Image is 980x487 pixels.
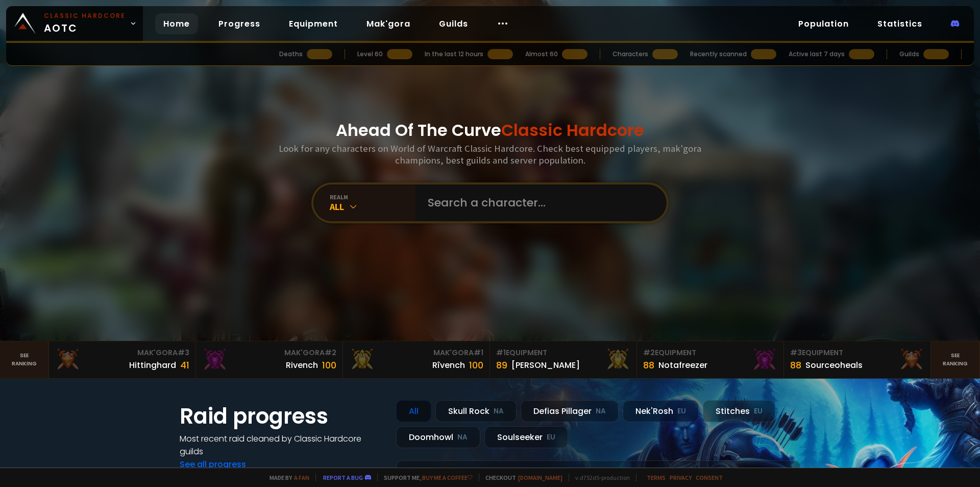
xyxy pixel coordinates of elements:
span: # 2 [325,347,336,358]
a: Mak'Gora#3Hittinghard41 [49,341,196,378]
div: Rîvench [432,359,465,372]
h1: Raid progress [180,400,384,432]
a: #3Equipment88Sourceoheals [784,341,931,378]
h4: Most recent raid cleaned by Classic Hardcore guilds [180,432,384,458]
a: Population [790,13,857,34]
h1: Ahead Of The Curve [336,118,644,143]
span: Made by [263,474,309,481]
small: NA [457,432,468,443]
a: a fan [294,474,309,481]
span: AOTC [44,11,126,36]
a: Report a bug [323,474,363,481]
span: # 1 [474,347,483,358]
div: Mak'Gora [349,347,483,358]
div: Characters [612,50,648,59]
span: Classic Hardcore [501,119,644,142]
div: 88 [790,358,801,372]
a: Progress [210,13,268,34]
span: # 2 [643,347,655,358]
div: Rivench [286,359,318,372]
div: Nek'Rosh [623,400,699,422]
div: Equipment [790,347,924,358]
div: All [330,201,415,213]
small: NA [494,406,504,416]
div: In the last 12 hours [425,50,483,59]
div: Level 60 [357,50,383,59]
div: 88 [643,358,654,372]
div: realm [330,193,415,201]
span: # 1 [496,347,506,358]
div: Guilds [899,50,919,59]
div: Stitches [703,400,775,422]
input: Search a character... [422,184,654,221]
div: Deaths [279,50,303,59]
a: Mak'Gora#2Rivench100 [196,341,343,378]
small: EU [677,406,686,416]
span: v. d752d5 - production [569,474,630,481]
div: 100 [469,358,483,372]
span: # 3 [790,347,802,358]
a: Statistics [869,13,930,34]
a: Privacy [670,474,692,481]
a: Buy me a coffee [422,474,473,481]
div: [PERSON_NAME] [511,359,580,372]
h3: Look for any characters on World of Warcraft Classic Hardcore. Check best equipped players, mak'g... [275,143,705,166]
small: EU [754,406,763,416]
div: 89 [496,358,507,372]
a: Home [155,13,198,34]
div: Defias Pillager [521,400,619,422]
a: #1Equipment89[PERSON_NAME] [490,341,637,378]
div: Skull Rock [435,400,517,422]
div: Notafreezer [658,359,707,372]
div: Equipment [643,347,777,358]
div: Mak'Gora [202,347,336,358]
a: See all progress [180,458,246,470]
a: Mak'Gora#1Rîvench100 [343,341,490,378]
div: All [396,400,431,422]
a: Seeranking [931,341,980,378]
span: Checkout [479,474,562,481]
div: Soulseeker [484,426,568,448]
a: [DOMAIN_NAME] [518,474,562,481]
a: Classic HardcoreAOTC [6,6,143,41]
div: Doomhowl [396,426,480,448]
div: 41 [180,358,189,372]
a: Mak'gora [358,13,419,34]
div: Recently scanned [690,50,747,59]
a: Terms [647,474,666,481]
div: Mak'Gora [55,347,189,358]
small: EU [547,432,555,443]
div: Equipment [496,347,630,358]
a: Consent [696,474,723,481]
div: 100 [322,358,336,372]
div: Almost 60 [525,50,558,59]
a: Guilds [431,13,476,34]
small: Classic Hardcore [44,11,126,20]
div: Sourceoheals [805,359,863,372]
small: NA [596,406,606,416]
span: Support me, [377,474,473,481]
div: Active last 7 days [789,50,845,59]
a: Equipment [281,13,346,34]
div: Hittinghard [129,359,176,372]
a: #2Equipment88Notafreezer [637,341,784,378]
span: # 3 [178,347,189,358]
